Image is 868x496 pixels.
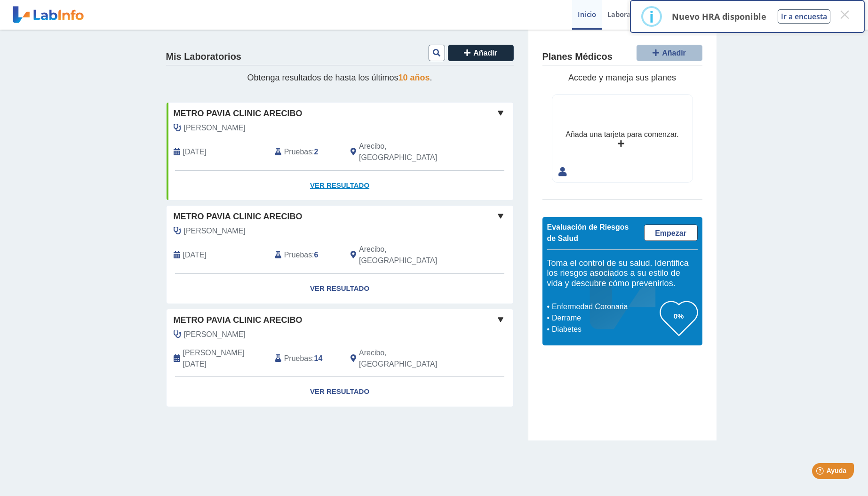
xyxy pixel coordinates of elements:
[359,141,463,163] span: Arecibo, PR
[174,314,303,327] span: Metro Pavia Clinic Arecibo
[184,329,246,340] span: Santiago Caraballo, Dania
[549,324,660,335] li: Diabetes
[649,8,654,25] div: i
[314,354,323,362] b: 14
[314,148,319,156] b: 2
[547,258,698,289] h5: Toma el control de su salud. Identifica los riesgos asociados a su estilo de vida y descubre cómo...
[183,146,207,158] span: 2025-09-05
[398,73,430,82] span: 10 años
[268,244,343,266] div: :
[174,107,303,120] span: Metro Pavia Clinic Arecibo
[167,171,513,200] a: Ver Resultado
[167,377,513,407] a: Ver Resultado
[549,312,660,324] li: Derrame
[778,9,830,24] button: Ir a encuesta
[784,459,858,486] iframe: Help widget launcher
[174,210,303,223] span: Metro Pavia Clinic Arecibo
[568,73,676,82] span: Accede y maneja sus planes
[565,129,678,140] div: Añada una tarjeta para comenzar.
[284,146,312,158] span: Pruebas
[542,51,613,63] h4: Planes Médicos
[637,45,702,61] button: Añadir
[662,49,686,57] span: Añadir
[268,141,343,163] div: :
[166,51,241,63] h4: Mis Laboratorios
[167,274,513,304] a: Ver Resultado
[448,45,514,61] button: Añadir
[644,224,698,241] a: Empezar
[268,347,343,370] div: :
[473,49,497,57] span: Añadir
[660,310,698,322] h3: 0%
[836,6,853,23] button: Close this dialog
[547,223,629,242] span: Evaluación de Riesgos de Salud
[183,249,207,261] span: 2025-03-04
[359,347,463,370] span: Arecibo, PR
[359,244,463,266] span: Arecibo, PR
[549,301,660,312] li: Enfermedad Coronaria
[184,225,246,237] span: Santiago Caraballo, Dania
[314,251,319,259] b: 6
[284,249,312,261] span: Pruebas
[655,229,686,237] span: Empezar
[183,347,268,370] span: 2024-01-09
[247,73,432,82] span: Obtenga resultados de hasta los últimos .
[672,11,766,22] p: Nuevo HRA disponible
[284,353,312,364] span: Pruebas
[184,122,246,134] span: Santiago Caraballo, Dania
